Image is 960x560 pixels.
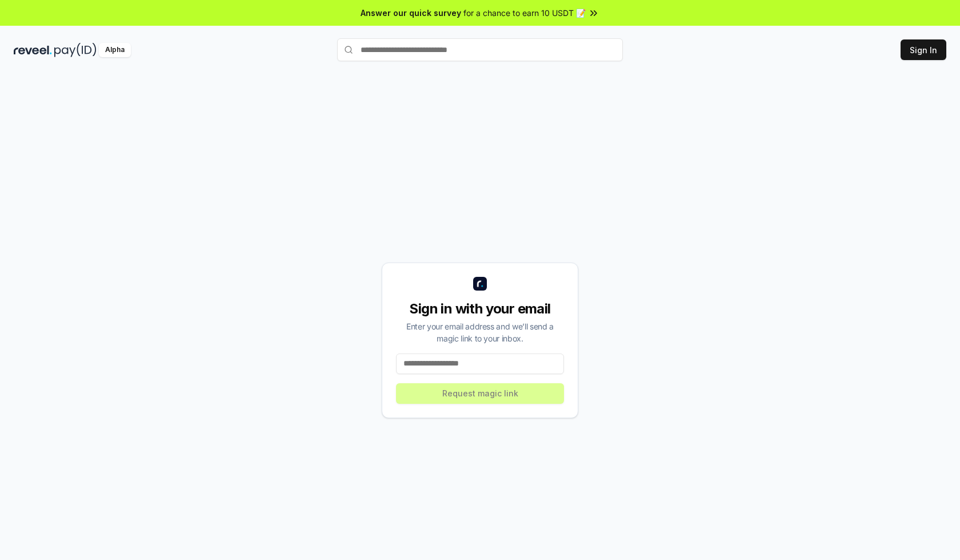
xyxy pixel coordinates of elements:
[14,43,52,57] img: reveel_dark
[361,7,461,19] span: Answer our quick survey
[396,300,564,318] div: Sign in with your email
[99,43,131,57] div: Alpha
[396,320,564,344] div: Enter your email address and we’ll send a magic link to your inbox.
[463,7,586,19] span: for a chance to earn 10 USDT 📝
[901,39,946,60] button: Sign In
[473,277,487,291] img: logo_small
[54,43,97,57] img: pay_id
